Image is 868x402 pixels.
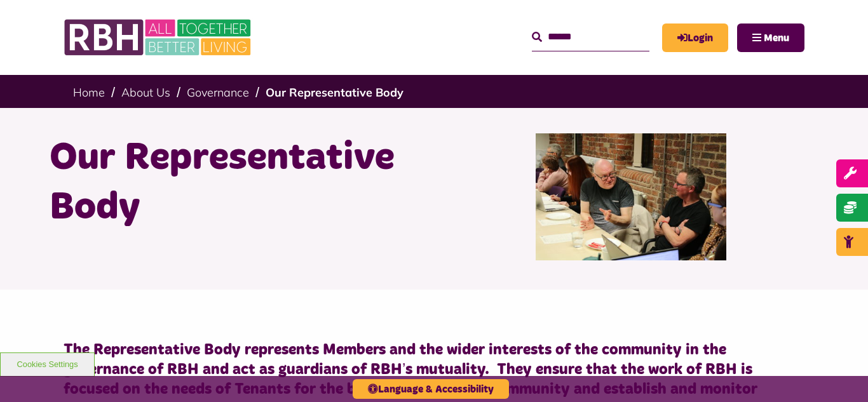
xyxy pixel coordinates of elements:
img: Rep Body [536,133,726,260]
input: Search [532,23,649,51]
h1: Our Representative Body [50,133,424,232]
a: Governance [187,85,249,100]
span: Menu [764,33,789,43]
img: RBH [64,13,254,62]
a: MyRBH [662,23,728,52]
a: Home [73,85,105,100]
iframe: Netcall Web Assistant for live chat [811,345,868,402]
button: Navigation [737,23,804,52]
button: Language & Accessibility [353,379,509,399]
a: About Us [121,85,170,100]
a: Our Representative Body [266,85,403,100]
